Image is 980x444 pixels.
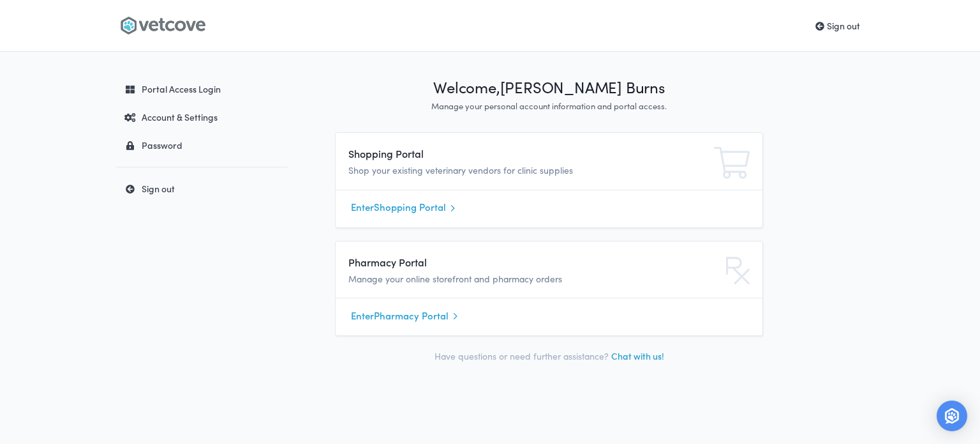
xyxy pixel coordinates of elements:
h4: Pharmacy Portal [348,254,616,270]
a: EnterShopping Portal [351,198,747,217]
div: Portal Access Login [119,82,281,95]
a: Chat with us! [611,349,664,362]
p: Manage your online storefront and pharmacy orders [348,272,616,286]
p: Shop your existing veterinary vendors for clinic supplies [348,164,616,178]
a: Password [116,134,288,157]
a: Portal Access Login [116,77,288,100]
div: Sign out [119,182,281,195]
div: Open Intercom Messenger [937,401,967,431]
a: Account & Settings [116,105,288,128]
a: Sign out [116,177,288,200]
div: Password [119,139,281,151]
h1: Welcome, [PERSON_NAME] Burns [335,77,763,98]
div: Account & Settings [119,111,281,123]
p: Manage your personal account information and portal access. [335,100,763,112]
a: Sign out [815,19,860,32]
h4: Shopping Portal [348,146,616,161]
p: Have questions or need further assistance? [335,349,763,364]
a: EnterPharmacy Portal [351,306,747,325]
